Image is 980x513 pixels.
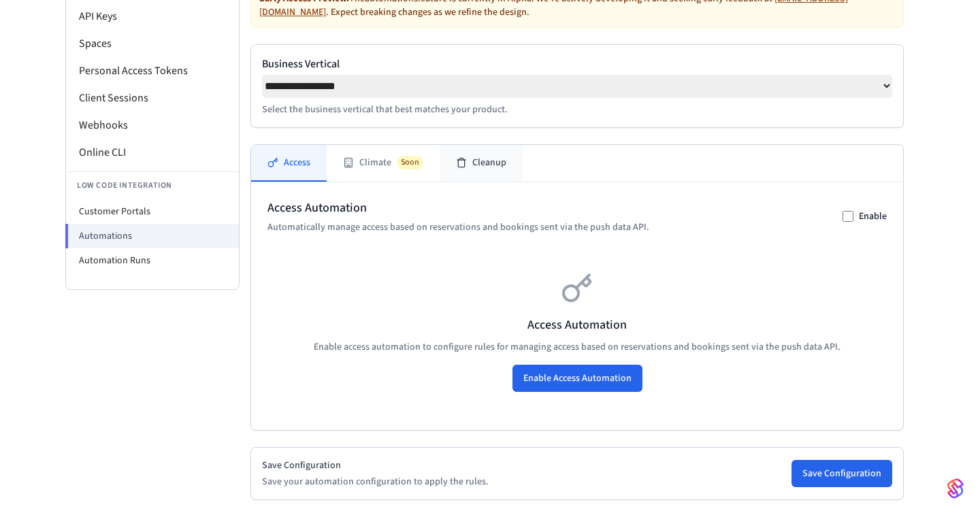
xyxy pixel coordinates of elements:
li: Automation Runs [66,248,239,273]
li: API Keys [66,3,239,30]
button: Enable Access Automation [512,365,642,392]
label: Enable [859,210,887,223]
li: Low Code Integration [66,171,239,199]
span: Soon [397,156,423,169]
button: Save Configuration [791,460,892,487]
button: Cleanup [440,145,523,182]
label: Business Vertical [262,56,892,72]
li: Personal Access Tokens [66,57,239,84]
button: Access [251,145,327,182]
p: Save your automation configuration to apply the rules. [262,475,489,489]
p: Automatically manage access based on reservations and bookings sent via the push data API. [267,220,649,234]
p: Select the business vertical that best matches your product. [262,103,892,116]
h2: Access Automation [267,199,649,218]
img: SeamLogoGradient.69752ec5.svg [947,478,964,499]
li: Webhooks [66,112,239,139]
li: Automations [65,224,239,248]
li: Online CLI [66,139,239,166]
li: Spaces [66,30,239,57]
li: Client Sessions [66,84,239,112]
p: Enable access automation to configure rules for managing access based on reservations and booking... [267,340,887,354]
h2: Save Configuration [262,459,489,472]
button: ClimateSoon [327,145,440,182]
h3: Access Automation [267,316,887,335]
li: Customer Portals [66,199,239,224]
